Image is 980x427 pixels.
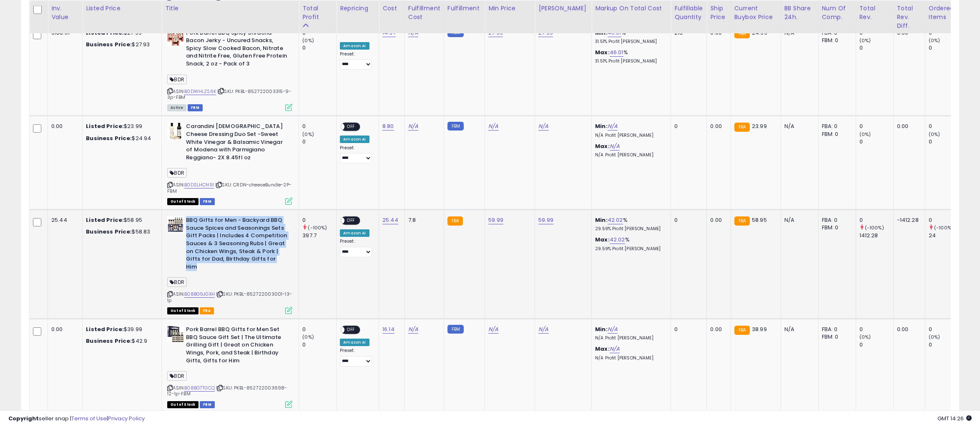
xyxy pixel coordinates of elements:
[167,216,292,313] div: ASIN:
[8,414,39,422] strong: Copyright
[859,326,893,333] div: 0
[595,133,664,138] p: N/A Profit [PERSON_NAME]
[340,4,375,13] div: Repricing
[595,335,664,341] p: N/A Profit [PERSON_NAME]
[186,216,287,273] b: BBQ Gifts for Men - Backyard BBQ Sauce Spices and Seasonings Sets Gift Packs | Includes 4 Competi...
[408,4,440,21] div: Fulfillment Cost
[340,136,369,143] div: Amazon AI
[859,341,893,349] div: 0
[408,216,437,224] div: 7.8
[167,29,292,111] div: ASIN:
[674,326,700,333] div: 0
[595,216,608,224] b: Min:
[86,134,132,142] b: Business Price:
[859,232,893,239] div: 1412.28
[188,104,203,111] span: FBM
[595,226,664,232] p: 29.59% Profit [PERSON_NAME]
[167,216,184,233] img: 51wUasW--bL._SL40_.jpg
[200,401,215,408] span: FBM
[595,48,610,56] b: Max:
[302,123,336,130] div: 0
[302,131,314,138] small: (0%)
[822,37,849,44] div: FBM: 0
[167,291,292,303] span: | SKU: PKBL-852722003001-13-1p
[167,123,184,139] img: 411r7NZmUXL._SL40_.jpg
[595,236,610,244] b: Max:
[86,41,155,48] div: $27.93
[595,49,664,64] div: %
[340,51,372,70] div: Preset:
[51,4,79,21] div: Inv. value
[929,334,940,340] small: (0%)
[308,224,327,231] small: (-100%)
[447,325,464,334] small: FBM
[734,29,750,38] small: FBA
[86,216,155,224] div: $58.95
[538,122,548,131] a: N/A
[86,123,155,130] div: $23.99
[595,4,667,13] div: Markup on Total Cost
[345,217,358,224] span: OFF
[167,181,291,194] span: | SKU: CRDN-cheeseBundle-2P-FBM
[865,224,884,231] small: (-100%)
[86,337,132,345] b: Business Price:
[937,414,972,422] span: 2025-08-12 14:26 GMT
[674,4,703,21] div: Fulfillable Quantity
[710,216,724,224] div: 0.00
[595,325,608,333] b: Min:
[184,181,214,188] a: B0DSLHCN91
[345,123,358,131] span: OFF
[610,236,625,244] a: 42.02
[86,135,155,142] div: $24.94
[859,37,871,44] small: (0%)
[86,337,155,345] div: $42.9
[345,327,358,334] span: OFF
[859,216,893,224] div: 0
[859,131,871,138] small: (0%)
[167,326,184,342] img: 51VjfRYA-bL._SL40_.jpg
[929,216,962,224] div: 0
[167,104,186,111] span: All listings currently available for purchase on Amazon
[595,236,664,251] div: %
[167,198,199,205] span: All listings that are currently out of stock and unavailable for purchase on Amazon
[929,131,940,138] small: (0%)
[8,415,145,423] div: seller snap | |
[340,339,369,346] div: Amazon AI
[710,123,724,130] div: 0.00
[184,88,216,95] a: B0DWHLZS6K
[108,414,145,422] a: Privacy Policy
[167,401,199,408] span: All listings that are currently out of stock and unavailable for purchase on Amazon
[710,4,727,21] div: Ship Price
[897,326,919,333] div: 0.00
[608,216,623,224] a: 42.02
[752,29,767,37] span: 24.99
[382,325,395,334] a: 16.14
[595,142,610,150] b: Max:
[167,88,291,100] span: | SKU: PKBL-852722003315-9-3p-FBM
[929,232,962,239] div: 24
[167,123,292,204] div: ASIN:
[929,326,962,333] div: 0
[302,341,336,349] div: 0
[595,29,664,45] div: %
[929,37,940,44] small: (0%)
[674,216,700,224] div: 0
[51,326,76,333] div: 0.00
[784,4,815,21] div: BB Share 24h.
[488,216,503,224] a: 59.99
[184,384,215,392] a: B08BG7TGCQ
[167,307,199,314] span: All listings that are currently out of stock and unavailable for purchase on Amazon
[822,4,852,21] div: Num of Comp.
[86,4,158,13] div: Listed Price
[538,216,553,224] a: 59.99
[186,326,287,367] b: Pork Barrel BBQ Gifts for Men Set BBQ Sauce Gift Set | The Ultimate Grilling Gift | Great on Chic...
[595,152,664,158] p: N/A Profit [PERSON_NAME]
[934,224,953,231] small: (-100%)
[859,4,890,21] div: Total Rev.
[447,4,481,13] div: Fulfillment
[822,224,849,231] div: FBM: 0
[186,29,287,70] b: Pork Barrel BBQ Spicy Sriracha Bacon Jerky - Uncured Snacks, Spicy Slow Cooked Bacon, Nitrate and...
[610,142,620,151] a: N/A
[408,325,418,334] a: N/A
[752,325,767,333] span: 38.99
